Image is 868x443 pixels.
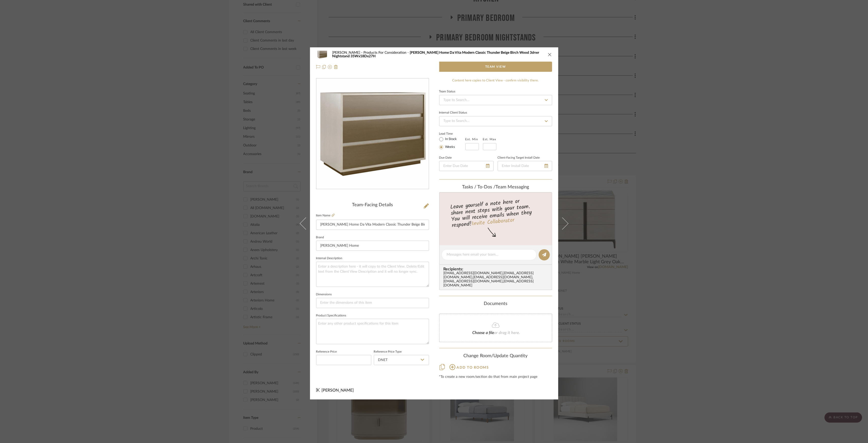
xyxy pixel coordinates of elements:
div: Team-Facing Details [316,202,429,208]
span: [PERSON_NAME] [322,388,354,392]
span: Tasks / To-Dos / [462,185,495,189]
button: Add to rooms [449,363,489,371]
span: Add to rooms [457,366,489,369]
label: Lead Time [439,131,465,136]
img: bed84c2d-1485-4651-a3cc-697199680378_48x40.jpg [316,49,328,60]
input: Enter Item Name [316,220,429,230]
label: In Stock [444,137,457,142]
div: Internal Client Status [439,112,467,114]
label: Internal Description [316,257,343,260]
input: Enter Brand [316,241,429,251]
div: Leave yourself a note here or share next steps with your team. You will receive emails when they ... [438,196,553,230]
label: Client-Facing Target Install Date [498,157,540,159]
span: Choose a file [473,331,494,335]
label: Due Date [439,157,452,159]
mat-radio-group: Select item type [439,136,465,150]
span: or drag it here. [494,331,520,335]
div: Documents [439,301,552,307]
img: bed84c2d-1485-4651-a3cc-697199680378_436x436.jpg [317,79,428,189]
div: Change Room/Update Quantity [439,353,552,359]
button: close [548,52,552,57]
div: Team Status [439,90,455,93]
label: Brand [316,236,324,239]
div: 0 [316,79,429,189]
div: team Messaging [439,185,552,190]
span: Products For Consideration [364,51,410,54]
div: Content here copies to Client View - confirm visibility there. [439,78,552,83]
label: Reference Price [316,351,337,353]
div: [EMAIL_ADDRESS][DOMAIN_NAME] , [EMAIL_ADDRESS][DOMAIN_NAME] , [EMAIL_ADDRESS][DOMAIN_NAME] , [EMA... [444,271,550,288]
input: Type to Search… [439,95,552,105]
input: Type to Search… [439,116,552,126]
input: Enter Install Date [498,161,552,171]
label: Product Specifications [316,314,346,317]
input: Enter the dimensions of this item [316,298,429,308]
label: Est. Min [465,137,478,141]
span: [PERSON_NAME] [332,51,364,54]
label: Item Name [316,213,335,218]
label: Est. Max [483,137,496,141]
img: Remove from project [334,65,338,69]
span: Recipients: [444,267,550,271]
span: [PERSON_NAME] Home Da Vita Modern Classic Thunder Beige Birch Wood 3drwr Nightstand 35Wx18Dx27H [332,51,539,58]
label: Dimensions [316,293,332,296]
input: Enter Due Date [439,161,494,171]
a: Invite Collaborator [471,216,514,228]
span: Team View [485,62,506,72]
label: Reference Price Type [374,351,402,353]
div: *To create a new room/section do that from main project page [439,375,552,379]
label: Weeks [444,145,455,149]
